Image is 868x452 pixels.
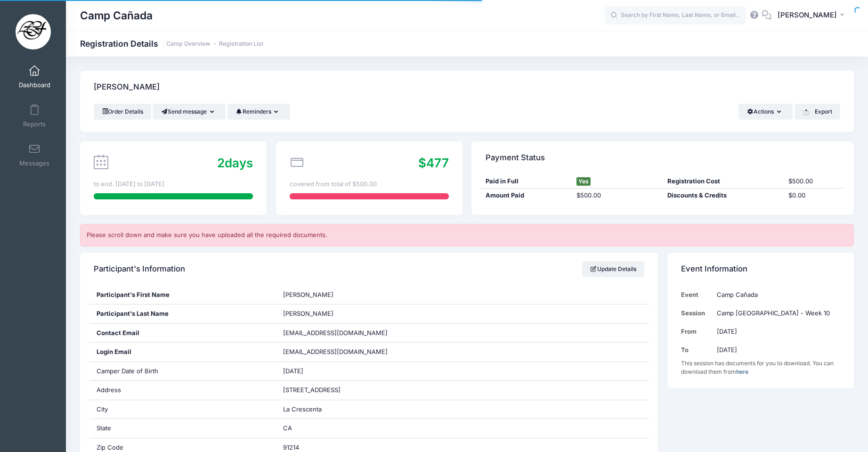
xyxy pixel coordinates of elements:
[283,291,333,298] span: [PERSON_NAME]
[681,341,712,359] td: To
[712,322,840,341] td: [DATE]
[217,154,253,172] div: days
[738,104,793,120] button: Actions
[795,104,840,120] button: Export
[94,180,253,189] div: to end. [DATE] to [DATE]
[681,286,712,304] td: Event
[283,444,299,451] span: 91214
[486,144,545,171] h4: Payment Status
[784,191,845,200] div: $0.00
[778,10,837,20] span: [PERSON_NAME]
[736,368,748,375] a: here
[89,362,276,381] div: Camper Date of Birth
[663,177,784,186] div: Registration Cost
[283,347,401,357] span: [EMAIL_ADDRESS][DOMAIN_NAME]
[80,224,854,247] div: Please scroll down and make sure you have uploaded all the required documents.
[89,304,276,323] div: Participant's Last Name
[12,60,57,93] a: Dashboard
[712,286,840,304] td: Camp Cañada
[89,381,276,400] div: Address
[712,304,840,322] td: Camp [GEOGRAPHIC_DATA] - Week 10
[283,405,322,413] span: La Crescenta
[80,5,153,26] h1: Camp Cañada
[576,177,591,186] span: Yes
[94,255,185,282] h4: Participant's Information
[784,177,845,186] div: $500.00
[89,343,276,362] div: Login Email
[89,324,276,343] div: Contact Email
[283,386,341,394] span: [STREET_ADDRESS]
[94,104,151,120] a: Order Details
[290,180,449,189] div: covered from total of $500.00
[219,41,263,48] a: Registration List
[166,41,210,48] a: Camp Overview
[283,367,303,375] span: [DATE]
[89,400,276,419] div: City
[23,120,46,128] span: Reports
[681,255,747,282] h4: Event Information
[681,304,712,322] td: Session
[89,419,276,438] div: State
[12,139,57,172] a: Messages
[481,191,572,200] div: Amount Paid
[681,322,712,341] td: From
[283,424,292,432] span: CA
[227,104,290,120] button: Reminders
[94,74,160,101] h4: [PERSON_NAME]
[572,191,663,200] div: $500.00
[481,177,572,186] div: Paid in Full
[19,81,50,89] span: Dashboard
[663,191,784,200] div: Discounts & Credits
[712,341,840,359] td: [DATE]
[771,5,854,26] button: [PERSON_NAME]
[681,359,840,376] div: This session has documents for you to download. You can download them from
[89,286,276,304] div: Participant's First Name
[582,261,645,277] a: Update Details
[12,99,57,132] a: Reports
[16,14,51,49] img: Camp Cañada
[217,156,225,170] span: 2
[418,156,449,170] span: $477
[283,310,333,317] span: [PERSON_NAME]
[19,159,49,167] span: Messages
[283,329,388,337] span: [EMAIL_ADDRESS][DOMAIN_NAME]
[153,104,226,120] button: Send message
[605,6,746,25] input: Search by First Name, Last Name, or Email...
[80,39,263,49] h1: Registration Details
